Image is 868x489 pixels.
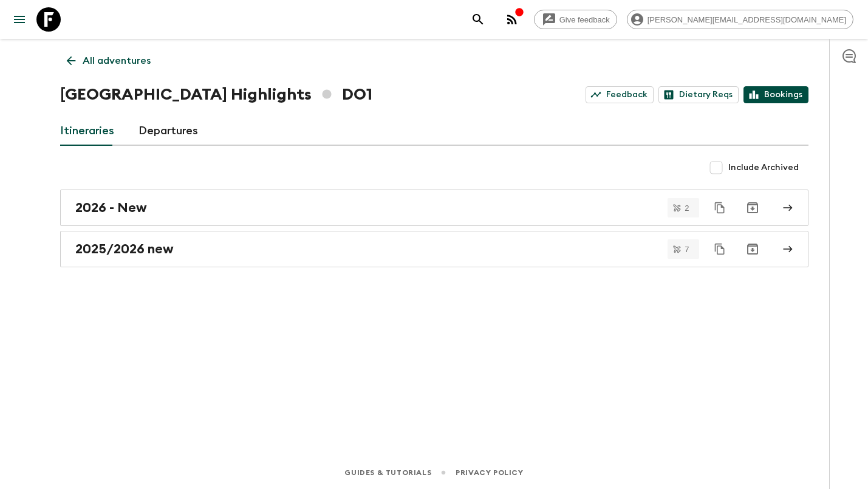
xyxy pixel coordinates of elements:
a: Privacy Policy [456,466,523,479]
button: menu [7,7,32,32]
a: Bookings [743,86,808,103]
a: All adventures [60,49,157,73]
p: All adventures [83,53,151,68]
span: Give feedback [553,15,617,24]
a: Dietary Reqs [658,86,739,103]
button: Archive [740,196,765,220]
a: Departures [138,117,198,146]
a: Guides & Tutorials [344,466,431,479]
span: [PERSON_NAME][EMAIL_ADDRESS][DOMAIN_NAME] [641,15,853,24]
h2: 2026 - New [75,200,147,216]
button: Archive [740,237,765,261]
h1: [GEOGRAPHIC_DATA] Highlights DO1 [60,83,372,107]
h2: 2025/2026 new [75,241,174,257]
span: Include Archived [728,162,799,174]
a: 2026 - New [60,190,808,226]
a: Itineraries [60,117,114,146]
span: 2 [677,204,696,212]
button: search adventures [466,7,490,32]
button: Duplicate [709,238,731,260]
span: 7 [677,245,696,253]
a: Give feedback [534,10,617,29]
div: [PERSON_NAME][EMAIL_ADDRESS][DOMAIN_NAME] [627,10,853,29]
a: Feedback [586,86,654,103]
a: 2025/2026 new [60,231,808,267]
button: Duplicate [709,197,731,219]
